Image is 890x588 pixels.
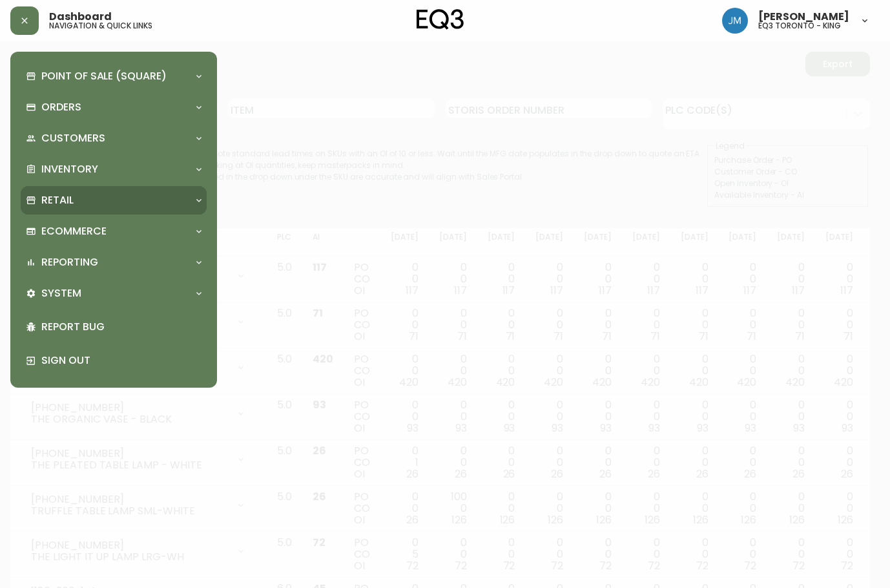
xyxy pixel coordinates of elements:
div: Reporting [21,248,207,277]
p: Sign Out [41,353,202,368]
h5: navigation & quick links [49,22,152,30]
img: b88646003a19a9f750de19192e969c24 [722,8,748,34]
div: Orders [21,93,207,121]
p: Ecommerce [41,224,107,238]
p: Retail [41,193,74,207]
div: Point of Sale (Square) [21,62,207,90]
p: System [41,286,81,300]
p: Customers [41,131,105,145]
p: Reporting [41,255,98,269]
div: System [21,279,207,308]
div: Report Bug [21,310,207,344]
p: Orders [41,100,81,114]
img: logo [417,9,464,30]
h5: eq3 toronto - king [758,22,841,30]
span: [PERSON_NAME] [758,12,849,22]
div: Sign Out [21,344,207,377]
div: Retail [21,186,207,215]
p: Report Bug [41,320,202,334]
span: Dashboard [49,12,112,22]
div: Ecommerce [21,217,207,246]
p: Point of Sale (Square) [41,69,167,83]
div: Customers [21,124,207,152]
p: Inventory [41,162,98,176]
div: Inventory [21,155,207,184]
